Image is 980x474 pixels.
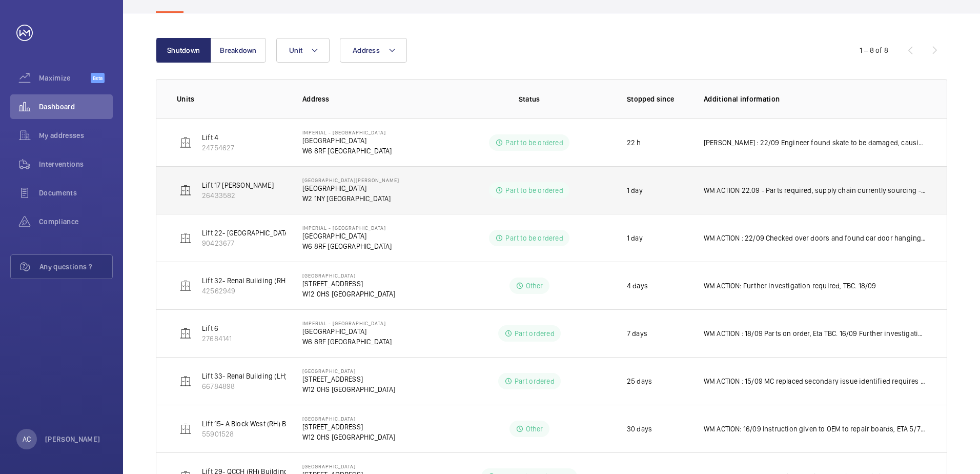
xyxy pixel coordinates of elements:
[302,432,396,442] p: W12 0HS [GEOGRAPHIC_DATA]
[202,190,274,201] p: 26433582
[179,184,192,196] img: elevator.svg
[353,46,380,54] span: Address
[23,434,31,444] p: AC
[704,94,926,104] p: Additional information
[302,193,399,204] p: W2 1NY [GEOGRAPHIC_DATA]
[276,38,330,63] button: Unit
[302,279,396,289] p: [STREET_ADDRESS]
[179,280,192,292] img: elevator.svg
[202,419,321,429] p: Lift 15- A Block West (RH) Building 201
[302,225,392,231] p: Imperial - [GEOGRAPHIC_DATA]
[156,38,211,63] button: Shutdown
[179,136,192,149] img: elevator.svg
[505,185,563,195] p: Part to be ordered
[302,241,392,251] p: W6 8RF [GEOGRAPHIC_DATA]
[202,286,330,296] p: 42562949
[179,423,192,435] img: elevator.svg
[515,328,555,339] p: Part ordered
[202,381,330,391] p: 66784898
[455,94,603,104] p: Status
[627,94,687,104] p: Stopped since
[302,272,396,279] p: [GEOGRAPHIC_DATA]
[526,281,543,291] p: Other
[515,376,555,386] p: Part ordered
[302,129,392,135] p: Imperial - [GEOGRAPHIC_DATA]
[627,185,643,195] p: 1 day
[302,183,399,193] p: [GEOGRAPHIC_DATA]
[179,375,192,387] img: elevator.svg
[627,376,652,386] p: 25 days
[302,289,396,299] p: W12 0HS [GEOGRAPHIC_DATA]
[202,132,234,143] p: Lift 4
[39,188,113,198] span: Documents
[302,177,399,183] p: [GEOGRAPHIC_DATA][PERSON_NAME]
[302,337,392,347] p: W6 8RF [GEOGRAPHIC_DATA]
[302,135,392,146] p: [GEOGRAPHIC_DATA]
[704,137,926,148] p: [PERSON_NAME] : 22/09 Engineer found skate to be damaged, causing issues with doors. Unable to re...
[202,333,232,344] p: 27684141
[302,374,396,384] p: [STREET_ADDRESS]
[704,281,876,291] p: WM ACTION: Further investigation required, TBC. 18/09
[505,137,563,148] p: Part to be ordered
[302,416,396,422] p: [GEOGRAPHIC_DATA]
[302,422,396,432] p: [STREET_ADDRESS]
[860,45,888,55] div: 1 – 8 of 8
[202,228,350,238] p: Lift 22- [GEOGRAPHIC_DATA] Block (Passenger)
[39,159,113,169] span: Interventions
[704,233,926,243] p: WM ACTION : 22/09 Checked over doors and found car door hanging roller damaged. Replacement requi...
[177,94,286,104] p: Units
[627,233,643,243] p: 1 day
[627,424,652,434] p: 30 days
[704,185,926,195] p: WM ACTION 22.09 - Parts required, supply chain currently sourcing - Elle
[302,231,392,241] p: [GEOGRAPHIC_DATA]
[211,38,266,63] button: Breakdown
[302,320,392,326] p: Imperial - [GEOGRAPHIC_DATA]
[627,328,647,339] p: 7 days
[704,376,926,386] p: WM ACTION : 15/09 MC replaced secondary issue identified requires further troubleshooting, re-att...
[202,238,350,248] p: 90423677
[627,281,648,291] p: 4 days
[202,180,274,190] p: Lift 17 [PERSON_NAME]
[202,275,330,286] p: Lift 32- Renal Building (RH) Building 555
[704,424,926,434] p: WM ACTION: 16/09 Instruction given to OEM to repair boards, ETA 5/7 days. 03/09 Board shipped to ...
[302,326,392,337] p: [GEOGRAPHIC_DATA]
[39,102,113,112] span: Dashboard
[302,384,396,394] p: W12 0HS [GEOGRAPHIC_DATA]
[39,262,112,272] span: Any questions ?
[39,130,113,141] span: My addresses
[202,429,321,439] p: 55901528
[39,216,113,227] span: Compliance
[202,371,330,381] p: Lift 33- Renal Building (LH) Building 555
[627,137,641,148] p: 22 h
[302,463,396,469] p: [GEOGRAPHIC_DATA]
[302,146,392,156] p: W6 8RF [GEOGRAPHIC_DATA]
[302,94,448,104] p: Address
[505,233,563,243] p: Part to be ordered
[302,368,396,374] p: [GEOGRAPHIC_DATA]
[526,424,543,434] p: Other
[704,328,926,339] p: WM ACTION : 18/09 Parts on order, Eta TBC. 16/09 Further investigation required - Team to site 17/09
[91,73,105,83] span: Beta
[45,434,100,444] p: [PERSON_NAME]
[39,73,91,83] span: Maximize
[289,46,302,54] span: Unit
[202,323,232,333] p: Lift 6
[340,38,407,63] button: Address
[179,327,192,340] img: elevator.svg
[179,232,192,244] img: elevator.svg
[202,143,234,153] p: 24754627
